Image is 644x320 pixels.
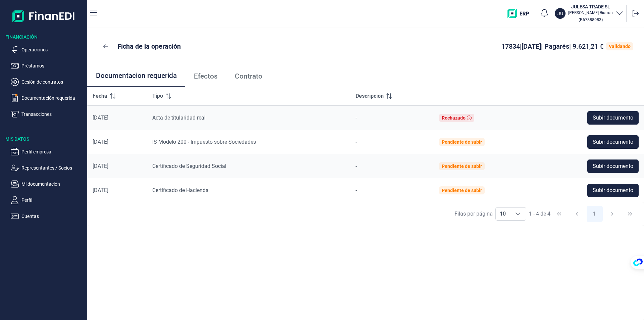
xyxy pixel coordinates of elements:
[185,65,226,87] a: Efectos
[11,148,85,156] button: Perfil empresa
[454,210,493,218] div: Filas por página
[11,180,85,188] button: Mi documentación
[11,196,85,204] button: Perfil
[557,10,563,17] p: JU
[501,42,603,50] span: 17834 | [DATE] | Pagarés | 9.621,21 €
[507,9,534,18] img: erp
[609,44,631,49] div: Validando
[593,162,633,170] span: Subir documento
[21,180,85,188] p: Mi documentación
[442,164,482,169] div: Pendiente de subir
[87,65,185,87] a: Documentacion requerida
[152,139,256,145] span: IS Modelo 200 - Impuesto sobre Sociedades
[551,206,567,222] button: First Page
[21,78,85,86] p: Cesión de contratos
[152,115,206,121] span: Acta de titularidad real
[510,208,526,220] div: Choose
[117,42,181,51] p: Ficha de la operación
[152,187,209,193] span: Certificado de Hacienda
[93,92,107,100] span: Fecha
[235,73,262,80] span: Contrato
[587,135,639,149] button: Subir documento
[226,65,271,87] a: Contrato
[587,184,639,197] button: Subir documento
[11,78,85,86] button: Cesión de contratos
[442,188,482,193] div: Pendiente de subir
[21,62,85,70] p: Préstamos
[356,92,384,100] span: Descripción
[21,94,85,102] p: Documentación requerida
[152,92,163,100] span: Tipo
[496,208,510,220] span: 10
[21,46,85,54] p: Operaciones
[622,206,638,222] button: Last Page
[21,148,85,156] p: Perfil empresa
[11,212,85,220] button: Cuentas
[579,17,603,22] small: Copiar cif
[568,3,613,10] h3: JULESA TRADE SL
[356,139,357,145] span: -
[93,115,142,121] div: [DATE]
[356,187,357,193] span: -
[442,139,482,145] div: Pendiente de subir
[356,115,357,121] span: -
[587,206,603,222] button: Page 1
[12,5,75,27] img: Logo de aplicación
[93,139,142,145] div: [DATE]
[593,138,633,146] span: Subir documento
[442,115,466,121] div: Rechazado
[529,211,550,217] span: 1 - 4 de 4
[96,72,177,79] span: Documentacion requerida
[194,73,218,80] span: Efectos
[21,164,85,172] p: Representantes / Socios
[93,163,142,170] div: [DATE]
[569,206,585,222] button: Previous Page
[568,10,613,15] p: [PERSON_NAME] Biurrun
[555,3,624,24] button: JUJULESA TRADE SL[PERSON_NAME] Biurrun(B67388983)
[21,212,85,220] p: Cuentas
[593,114,633,122] span: Subir documento
[604,206,620,222] button: Next Page
[152,163,226,169] span: Certificado de Seguridad Social
[593,186,633,194] span: Subir documento
[93,187,142,194] div: [DATE]
[11,46,85,54] button: Operaciones
[587,159,639,173] button: Subir documento
[11,94,85,102] button: Documentación requerida
[11,110,85,118] button: Transacciones
[356,163,357,169] span: -
[11,62,85,70] button: Préstamos
[587,111,639,125] button: Subir documento
[11,164,85,172] button: Representantes / Socios
[21,110,85,118] p: Transacciones
[21,196,85,204] p: Perfil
